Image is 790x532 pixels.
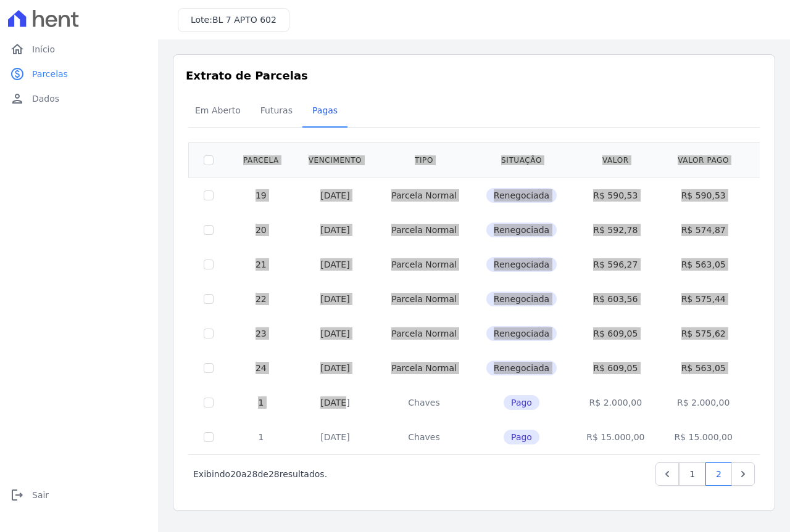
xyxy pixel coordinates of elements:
td: R$ 563,05 [660,247,747,282]
span: 20 [230,469,241,479]
span: Renegociada [486,223,557,237]
a: personDados [5,86,153,111]
td: R$ 592,78 [572,213,659,247]
span: Renegociada [486,292,557,306]
span: Renegociada [486,257,557,272]
td: 20 [228,213,294,247]
td: Parcela Normal [376,316,472,351]
td: R$ 590,53 [660,178,747,213]
td: R$ 563,05 [660,351,747,385]
input: Só é possível selecionar pagamentos em aberto [204,225,214,235]
span: 28 [268,469,280,479]
td: 19 [228,178,294,213]
td: [DATE] [294,385,376,420]
span: Sair [32,489,49,501]
span: Em Aberto [188,98,248,123]
span: BL 7 APTO 602 [212,15,276,25]
td: [DATE] [294,282,376,316]
a: logoutSair [5,483,153,507]
td: R$ 15.000,00 [572,420,659,454]
a: Previous [655,462,679,486]
td: R$ 2.000,00 [572,385,659,420]
input: Só é possível selecionar pagamentos em aberto [204,260,214,269]
td: Parcela Normal [376,351,472,385]
input: Só é possível selecionar pagamentos em aberto [204,190,214,200]
td: R$ 609,05 [572,351,659,385]
span: Início [32,43,55,55]
td: R$ 603,56 [572,282,659,316]
span: 28 [247,469,258,479]
td: R$ 575,62 [660,316,747,351]
th: Valor pago [660,142,747,178]
input: Só é possível selecionar pagamentos em aberto [204,294,214,304]
td: 21 [228,247,294,282]
i: logout [10,488,25,502]
span: Pagas [305,98,345,123]
td: [DATE] [294,247,376,282]
span: Renegociada [486,188,557,203]
input: Só é possível selecionar pagamentos em aberto [204,398,214,407]
td: [DATE] [294,351,376,385]
td: Parcela Normal [376,213,472,247]
td: [DATE] [294,420,376,454]
th: Situação [472,142,572,178]
h3: Extrato de Parcelas [186,67,762,84]
a: Next [731,462,755,486]
span: Renegociada [486,361,557,375]
h3: Lote: [191,14,276,27]
td: [DATE] [294,213,376,247]
td: R$ 596,27 [572,247,659,282]
td: R$ 2.000,00 [660,385,747,420]
a: Em Aberto [185,96,251,128]
input: Só é possível selecionar pagamentos em aberto [204,329,214,338]
span: Pago [504,430,539,444]
td: Chaves [376,385,472,420]
i: person [10,91,25,106]
td: Parcela Normal [376,247,472,282]
a: 1 [679,462,705,486]
td: 23 [228,316,294,351]
a: homeInício [5,37,153,62]
td: 1 [228,385,294,420]
td: R$ 574,87 [660,213,747,247]
td: Parcela Normal [376,282,472,316]
td: Parcela Normal [376,178,472,213]
td: 1 [228,420,294,454]
td: R$ 15.000,00 [660,420,747,454]
th: Tipo [376,142,472,178]
span: Parcelas [32,68,68,80]
td: 22 [228,282,294,316]
td: 24 [228,351,294,385]
i: home [10,42,25,57]
th: Vencimento [294,142,376,178]
i: paid [10,67,25,81]
input: Só é possível selecionar pagamentos em aberto [204,363,214,373]
td: [DATE] [294,178,376,213]
td: Chaves [376,420,472,454]
span: Futuras [253,98,300,123]
span: Dados [32,92,59,105]
a: paidParcelas [5,62,153,86]
a: Futuras [251,96,302,128]
a: 2 [705,462,732,486]
span: Renegociada [486,326,557,341]
th: Parcela [228,142,294,178]
td: R$ 609,05 [572,316,659,351]
input: Só é possível selecionar pagamentos em aberto [204,432,214,442]
a: Pagas [302,96,347,128]
span: Pago [504,395,539,410]
td: R$ 590,53 [572,178,659,213]
td: R$ 575,44 [660,282,747,316]
p: Exibindo a de resultados. [193,468,327,480]
td: [DATE] [294,316,376,351]
th: Valor [572,142,659,178]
